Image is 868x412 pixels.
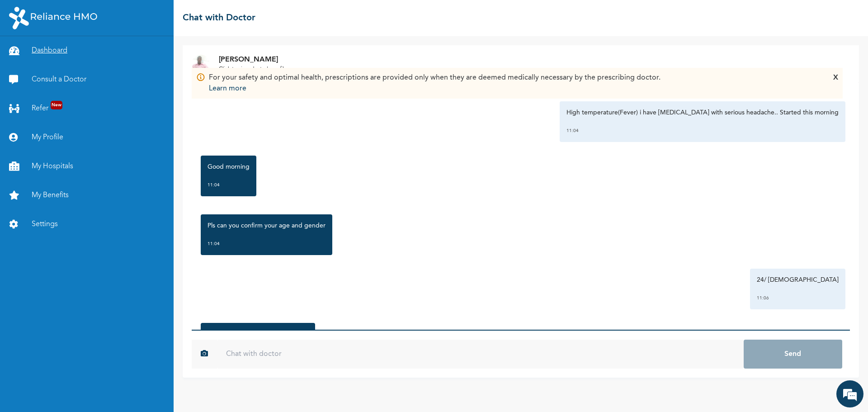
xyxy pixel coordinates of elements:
[143,94,165,99] div: Last week
[208,221,325,230] p: Pls can you confirm your age and gender
[192,55,210,73] img: Dr. undefined`
[51,101,62,109] span: New
[219,66,287,72] u: Click to view doctor's profile
[45,90,130,102] span: [PERSON_NAME] Web Assistant
[757,294,839,303] div: 11:06
[566,108,839,117] p: High temperature(Fever) i have [MEDICAL_DATA] with serious headache.. Started this morning
[208,239,325,248] div: 11:04
[9,7,97,29] img: RelianceHMO's Logo
[219,54,287,65] p: [PERSON_NAME]
[183,11,255,25] h2: Chat with Doctor
[5,322,89,329] span: Conversation
[744,340,842,369] button: Send
[217,340,744,369] input: Chat with doctor
[148,5,170,26] div: Minimize live chat window
[566,126,839,135] div: 11:04
[209,83,660,94] p: Learn more
[137,276,161,301] div: New conversation
[47,51,152,63] div: Conversation(s)
[15,90,34,112] img: photo.ls
[208,162,250,171] p: Good morning
[89,306,173,335] div: FAQs
[833,72,838,94] div: X
[209,72,660,94] div: For your safety and optimal health, prescriptions are provided only when they are deemed medicall...
[196,72,205,82] img: Info
[208,180,250,189] div: 11:04
[757,275,839,284] p: 24/ [DEMOGRAPHIC_DATA]
[45,102,159,112] div: Hello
